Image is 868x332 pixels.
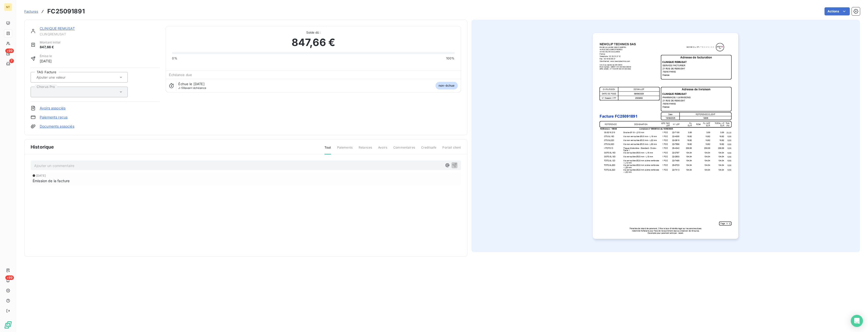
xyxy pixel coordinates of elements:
[5,275,14,280] span: +99
[40,106,66,111] a: Avoirs associés
[40,54,52,58] span: Émise le
[178,86,185,90] span: J-59
[4,3,12,11] div: NT
[31,144,54,150] span: Historique
[40,40,60,45] span: Montant initial
[446,56,455,61] span: 100%
[33,178,70,183] span: Émission de la facture
[359,145,372,154] span: Relances
[442,145,461,154] span: Portail client
[40,58,52,64] span: [DATE]
[5,49,14,53] span: +99
[24,9,38,13] span: Factures
[36,75,87,80] input: Ajouter une valeur
[324,145,331,154] span: Tout
[40,32,160,36] span: CLINQREMUSAT
[40,124,74,129] a: Documents associés
[824,7,850,15] button: Actions
[593,33,738,239] img: invoice_thumbnail
[851,315,863,327] div: Open Intercom Messenger
[172,56,177,61] span: 0%
[337,145,353,154] span: Paiements
[178,86,206,89] span: avant échéance
[36,174,46,177] span: [DATE]
[4,321,12,329] img: Logo LeanPay
[378,145,387,154] span: Avoirs
[436,82,458,89] span: non-échue
[421,145,437,154] span: Creditsafe
[24,9,38,14] a: Factures
[40,45,60,50] span: 847,66 €
[393,145,415,154] span: Commentaires
[40,26,75,31] a: CLINIQUE REMUSAT
[169,73,192,77] span: Échéance due
[9,59,14,63] span: 7
[47,7,85,16] h3: FC25091891
[172,30,454,35] span: Solde dû :
[292,35,335,50] span: 847,66 €
[178,82,204,86] span: Échue le [DATE]
[40,115,68,120] a: Paiements reçus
